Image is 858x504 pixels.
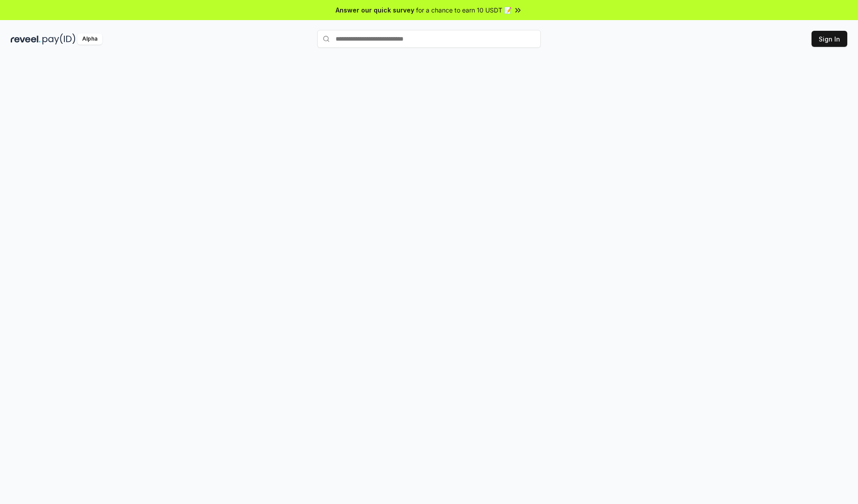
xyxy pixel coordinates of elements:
div: Alpha [77,33,102,45]
span: for a chance to earn 10 USDT 📝 [416,5,512,15]
span: Answer our quick survey [336,5,414,15]
img: reveel_dark [11,33,41,45]
button: Sign In [812,31,847,47]
img: pay_id [42,33,76,45]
